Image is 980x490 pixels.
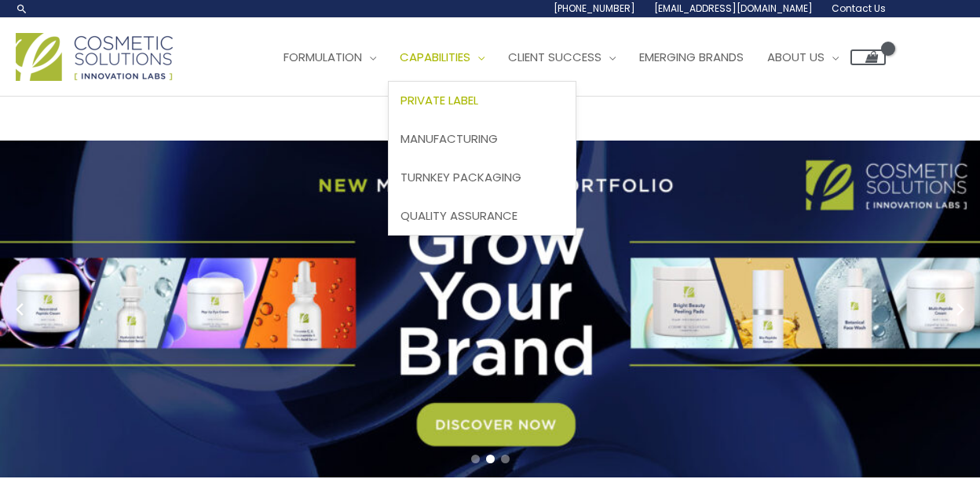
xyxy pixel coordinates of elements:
img: Cosmetic Solutions Logo [16,33,173,81]
span: Client Success [508,49,602,65]
span: Go to slide 1 [471,455,480,463]
span: Go to slide 3 [501,455,510,463]
span: Private Label [400,92,478,108]
span: Quality Assurance [400,207,517,224]
a: About Us [755,34,850,81]
span: Contact Us [832,2,886,15]
a: Capabilities [388,34,496,81]
a: Turnkey Packaging [389,158,576,196]
span: Emerging Brands [639,49,744,65]
button: Previous slide [8,298,31,321]
a: Private Label [389,82,576,120]
nav: Site Navigation [260,34,886,81]
span: About Us [767,49,825,65]
span: [PHONE_NUMBER] [554,2,635,15]
a: Search icon link [16,2,28,15]
span: Capabilities [400,49,470,65]
span: Go to slide 2 [486,455,495,463]
button: Next slide [949,298,972,321]
a: Emerging Brands [627,34,755,81]
a: Client Success [496,34,627,81]
span: Formulation [283,49,362,65]
span: Turnkey Packaging [400,169,521,185]
a: Formulation [272,34,388,81]
a: View Shopping Cart, empty [850,49,886,65]
span: [EMAIL_ADDRESS][DOMAIN_NAME] [654,2,813,15]
a: Quality Assurance [389,196,576,235]
span: Manufacturing [400,130,498,147]
a: Manufacturing [389,120,576,159]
